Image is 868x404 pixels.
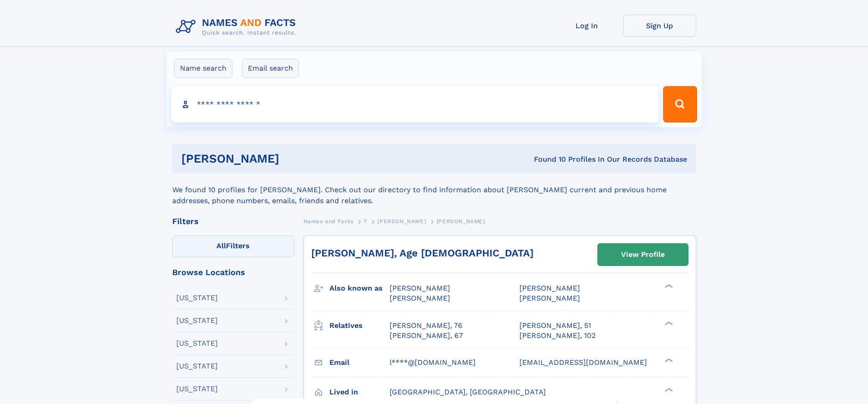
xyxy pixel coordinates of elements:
img: Logo Names and Facts [172,15,303,39]
span: [PERSON_NAME] [390,284,450,292]
div: [US_STATE] [176,363,218,370]
a: [PERSON_NAME], 76 [390,321,462,331]
span: [PERSON_NAME] [437,218,485,225]
div: [US_STATE] [176,294,218,302]
label: Filters [172,235,294,257]
div: [US_STATE] [176,317,218,324]
a: Log In [550,15,623,37]
h1: [PERSON_NAME] [181,153,407,164]
a: T [364,215,367,227]
div: Filters [172,217,294,225]
a: View Profile [598,244,688,266]
a: [PERSON_NAME], 51 [519,321,591,331]
span: [PERSON_NAME] [377,218,426,225]
a: [PERSON_NAME], 102 [519,331,596,341]
button: Search Button [663,86,697,123]
span: [PERSON_NAME] [519,294,580,302]
a: Names and Facts [303,215,354,227]
a: Sign Up [623,15,696,37]
input: search input [171,86,659,123]
span: T [364,218,367,225]
div: We found 10 profiles for [PERSON_NAME]. Check out our directory to find information about [PERSON... [172,174,696,206]
span: [GEOGRAPHIC_DATA], [GEOGRAPHIC_DATA] [390,388,546,396]
div: [US_STATE] [176,340,218,347]
div: ❯ [663,283,673,289]
a: [PERSON_NAME], Age [DEMOGRAPHIC_DATA] [311,247,534,259]
div: Found 10 Profiles In Our Records Database [406,154,687,164]
h3: Also known as [329,281,390,296]
h3: Email [329,355,390,370]
label: Email search [242,59,299,78]
div: View Profile [621,244,665,265]
h3: Relatives [329,318,390,333]
label: Name search [174,59,232,78]
div: ❯ [663,357,673,363]
span: All [216,241,226,250]
div: [US_STATE] [176,385,218,393]
span: [PERSON_NAME] [519,284,580,292]
span: [EMAIL_ADDRESS][DOMAIN_NAME] [519,358,647,367]
a: [PERSON_NAME], 67 [390,331,463,341]
a: [PERSON_NAME] [377,215,426,227]
div: ❯ [663,320,673,326]
div: Browse Locations [172,268,294,276]
div: ❯ [663,387,673,393]
span: [PERSON_NAME] [390,294,450,302]
h3: Lived in [329,384,390,400]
